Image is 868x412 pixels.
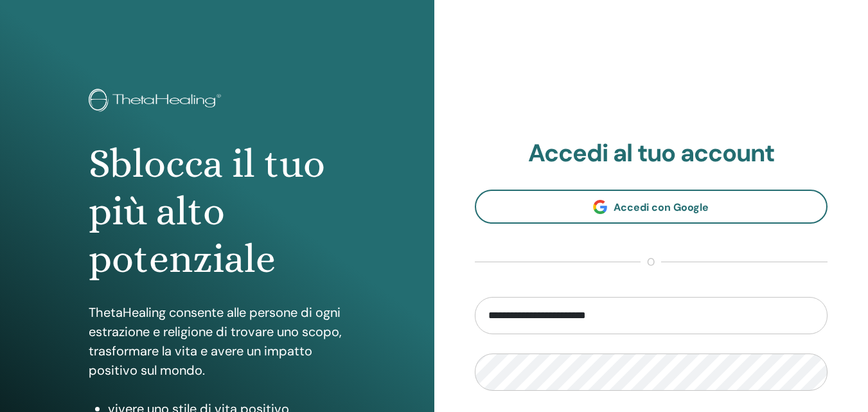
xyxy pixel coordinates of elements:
[475,139,828,168] h2: Accedi al tuo account
[475,190,828,224] a: Accedi con Google
[89,303,346,380] p: ThetaHealing consente alle persone di ogni estrazione e religione di trovare uno scopo, trasforma...
[641,255,661,270] span: o
[614,201,709,214] span: Accedi con Google
[89,140,346,283] h1: Sblocca il tuo più alto potenziale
